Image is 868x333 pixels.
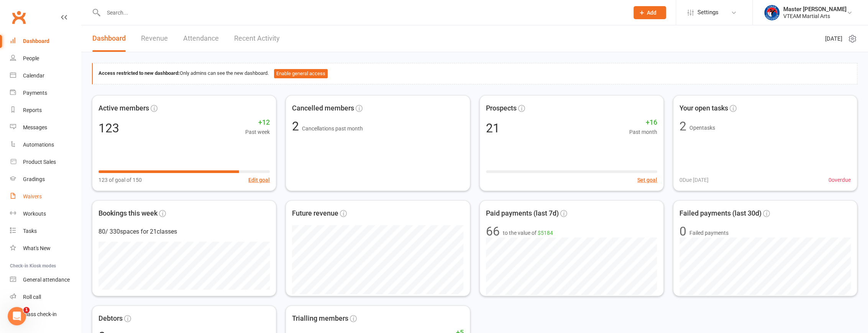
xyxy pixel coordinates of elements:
[10,119,81,136] a: Messages
[23,124,47,130] div: Messages
[98,69,851,78] div: Only admins can see the new dashboard.
[23,73,44,79] div: Calendar
[697,4,719,21] span: Settings
[23,193,42,199] div: Waivers
[10,271,81,288] a: General attendance kiosk mode
[23,176,45,182] div: Gradings
[764,5,779,20] img: thumb_image1628552580.png
[10,288,81,306] a: Roll call
[10,223,81,240] a: Tasks
[98,70,180,76] strong: Access restricted to new dashboard:
[248,176,270,184] button: Edit goal
[23,90,47,96] div: Payments
[637,176,657,184] button: Set goal
[10,306,81,323] a: Class kiosk mode
[183,25,219,52] a: Attendance
[679,120,686,132] div: 2
[245,117,270,128] span: +12
[10,50,81,67] a: People
[101,7,624,18] input: Search...
[538,230,553,236] span: $5184
[9,8,28,27] a: Clubworx
[10,84,81,102] a: Payments
[8,307,26,325] iframe: Intercom live chat
[486,122,500,134] div: 21
[689,229,729,237] span: Failed payments
[98,313,123,324] span: Debtors
[486,103,517,114] span: Prospects
[10,153,81,171] a: Product Sales
[274,69,328,78] button: Enable general access
[98,176,142,184] span: 123 of goal of 150
[292,313,348,324] span: Trialling members
[783,6,847,13] div: Master [PERSON_NAME]
[10,136,81,153] a: Automations
[10,33,81,50] a: Dashboard
[829,176,851,184] span: 0 overdue
[629,128,657,136] span: Past month
[679,103,728,114] span: Your open tasks
[23,307,30,313] span: 1
[679,176,709,184] span: 0 Due [DATE]
[647,10,656,16] span: Add
[234,25,280,52] a: Recent Activity
[23,55,39,61] div: People
[92,25,126,52] a: Dashboard
[23,311,57,317] div: Class check-in
[10,240,81,257] a: What's New
[629,117,657,128] span: +16
[486,208,559,219] span: Paid payments (last 7d)
[98,227,270,237] div: 80 / 330 spaces for 21 classes
[633,6,666,19] button: Add
[23,38,49,44] div: Dashboard
[10,102,81,119] a: Reports
[23,107,42,113] div: Reports
[98,208,158,219] span: Bookings this week
[23,294,41,300] div: Roll call
[302,125,363,132] span: Cancellations past month
[98,122,119,134] div: 123
[245,128,270,136] span: Past week
[23,228,37,234] div: Tasks
[10,188,81,205] a: Waivers
[292,208,338,219] span: Future revenue
[98,103,149,114] span: Active members
[141,25,168,52] a: Revenue
[679,208,761,219] span: Failed payments (last 30d)
[23,277,70,283] div: General attendance
[23,159,56,165] div: Product Sales
[10,67,81,84] a: Calendar
[10,171,81,188] a: Gradings
[23,142,54,148] div: Automations
[503,229,553,237] span: to the value of
[292,119,302,134] span: 2
[689,125,715,131] span: Open tasks
[10,205,81,223] a: Workouts
[23,245,51,251] div: What's New
[679,225,686,237] div: 0
[292,103,354,114] span: Cancelled members
[23,211,46,217] div: Workouts
[825,34,842,43] span: [DATE]
[783,13,847,20] div: VTEAM Martial Arts
[486,225,500,237] div: 66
